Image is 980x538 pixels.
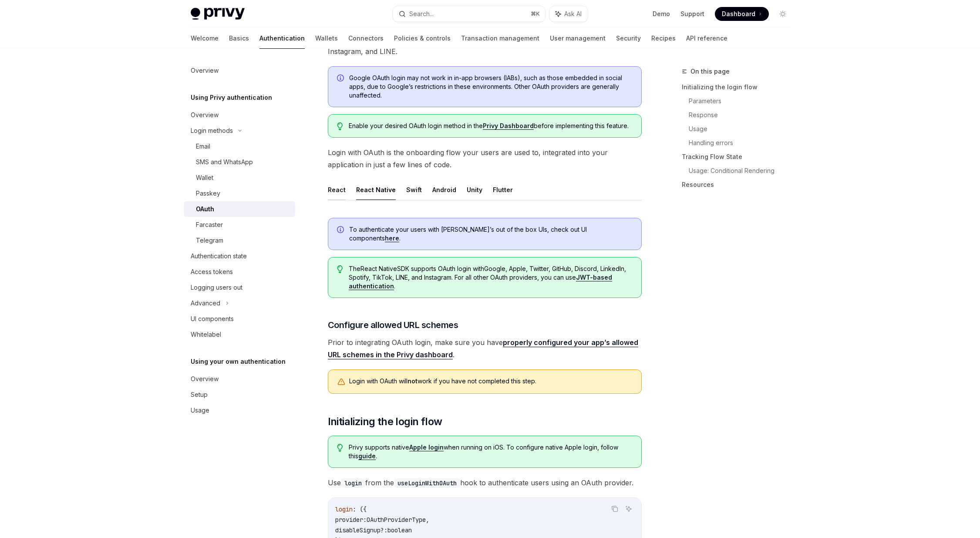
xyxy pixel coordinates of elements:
[483,122,534,130] a: Privy Dashboard
[609,503,620,514] button: Copy the contents from the code block
[191,267,233,277] div: Access tokens
[337,378,346,386] svg: Warning
[184,170,295,186] a: Wallet
[689,164,797,178] a: Usage: Conditional Rendering
[337,226,346,235] svg: Info
[550,28,606,49] a: User management
[690,66,730,77] span: On this page
[689,136,797,150] a: Handling errors
[184,280,295,295] a: Logging users out
[651,28,676,49] a: Recipes
[184,311,295,327] a: UI components
[616,28,641,49] a: Security
[184,107,295,123] a: Overview
[356,179,396,200] button: React Native
[384,526,387,534] span: :
[184,201,295,217] a: OAuth
[191,329,221,340] div: Whitelabel
[191,356,286,367] h5: Using your own authentication
[196,204,214,214] div: OAuth
[184,233,295,248] a: Telegram
[353,505,367,513] span: : ({
[191,92,272,103] h5: Using Privy authentication
[337,74,346,83] svg: Info
[191,298,220,308] div: Advanced
[191,374,219,384] div: Overview
[328,477,642,489] span: Use from the hook to authenticate users using an OAuth provider.
[196,220,223,230] div: Farcaster
[191,314,234,324] div: UI components
[328,179,346,200] button: React
[461,28,539,49] a: Transaction management
[349,377,633,386] div: Login with OAuth will work if you have not completed this step.
[686,28,727,49] a: API reference
[349,443,632,460] span: Privy supports native when running on iOS. To configure native Apple login, follow this .
[196,188,220,199] div: Passkey
[315,28,338,49] a: Wallets
[426,516,429,524] span: ,
[531,10,540,17] span: ⌘ K
[689,122,797,136] a: Usage
[682,178,797,192] a: Resources
[349,264,632,291] span: The React Native SDK supports OAuth login with Google, Apple, Twitter, GitHub, Discord, LinkedIn,...
[184,387,295,403] a: Setup
[387,526,412,534] span: boolean
[680,10,704,18] a: Support
[722,10,755,18] span: Dashboard
[349,74,633,100] span: Google OAuth login may not work in in-app browsers (IABs), such as those embedded in social apps,...
[184,248,295,264] a: Authentication state
[335,516,367,524] span: provider:
[349,122,632,130] span: Enable your desired OAuth login method in the before implementing this feature.
[406,179,422,200] button: Swift
[184,63,295,78] a: Overview
[229,28,249,49] a: Basics
[682,80,797,94] a: Initializing the login flow
[191,125,233,136] div: Login methods
[432,179,456,200] button: Android
[335,505,353,513] span: login
[564,10,582,18] span: Ask AI
[191,8,245,20] img: light logo
[184,139,295,154] a: Email
[196,173,213,183] div: Wallet
[394,478,460,488] code: useLoginWithOAuth
[715,7,769,21] a: Dashboard
[776,7,790,21] button: Toggle dark mode
[623,503,634,514] button: Ask AI
[409,9,434,19] div: Search...
[407,377,418,385] strong: not
[549,6,588,22] button: Ask AI
[335,526,384,534] span: disableSignup?
[348,28,384,49] a: Connectors
[259,28,305,49] a: Authentication
[689,94,797,108] a: Parameters
[191,282,242,293] div: Logging users out
[337,444,343,452] svg: Tip
[191,28,219,49] a: Welcome
[184,186,295,201] a: Passkey
[196,157,253,167] div: SMS and WhatsApp
[337,122,343,130] svg: Tip
[682,150,797,164] a: Tracking Flow State
[184,217,295,233] a: Farcaster
[337,265,343,273] svg: Tip
[191,405,209,416] div: Usage
[328,415,442,429] span: Initializing the login flow
[328,319,458,331] span: Configure allowed URL schemes
[385,234,399,242] a: here
[349,225,633,243] span: To authenticate your users with [PERSON_NAME]’s out of the box UIs, check out UI components .
[653,10,670,18] a: Demo
[191,65,219,76] div: Overview
[394,28,451,49] a: Policies & controls
[358,452,376,460] a: guide
[184,327,295,342] a: Whitelabel
[184,403,295,418] a: Usage
[191,389,208,400] div: Setup
[689,108,797,122] a: Response
[341,478,365,488] code: login
[196,141,210,152] div: Email
[191,251,247,261] div: Authentication state
[493,179,513,200] button: Flutter
[184,154,295,170] a: SMS and WhatsApp
[328,146,642,171] span: Login with OAuth is the onboarding flow your users are used to, integrated into your application ...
